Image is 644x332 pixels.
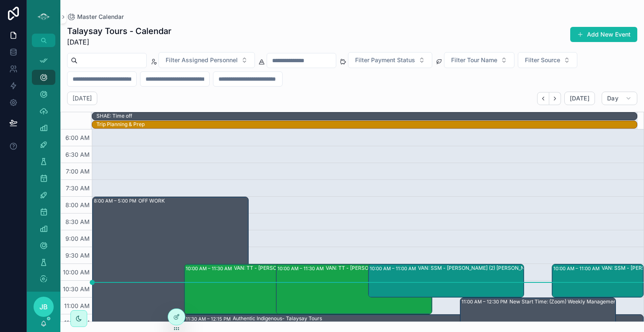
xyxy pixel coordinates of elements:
[96,121,145,128] div: Trip Planning & Prep
[564,92,595,105] button: [DATE]
[509,298,639,305] div: New Start Time: (Zoom) Weekly Management Meeting
[62,319,92,326] span: 11:30 AM
[64,168,92,175] span: 7:00 AM
[326,265,480,271] div: VAN: TT - [PERSON_NAME] (4) [PERSON_NAME], [GEOGRAPHIC_DATA]:XXRQ-EVZK
[552,264,643,297] div: 10:00 AM – 11:00 AMVAN: SSM - [PERSON_NAME] (9) [PERSON_NAME]| [GEOGRAPHIC_DATA], [GEOGRAPHIC_DAT...
[73,94,92,103] h2: [DATE]
[518,52,577,68] button: Select Button
[63,252,92,259] span: 9:30 AM
[63,201,92,208] span: 8:00 AM
[369,264,524,297] div: 10:00 AM – 11:00 AMVAN: SSM - [PERSON_NAME] (2) [PERSON_NAME][GEOGRAPHIC_DATA]:RFIV-SSMY
[166,56,238,64] span: Filter Assigned Personnel
[462,298,509,306] div: 11:00 AM – 12:30 PM
[138,198,165,204] div: OFF WORK
[63,235,92,242] span: 9:00 AM
[67,37,171,47] span: [DATE]
[37,10,50,24] img: App logo
[64,184,92,192] span: 7:30 AM
[186,264,234,273] div: 10:00 AM – 11:30 AM
[96,121,145,128] div: Trip Planning & Prep
[276,264,432,314] div: 10:00 AM – 11:30 AMVAN: TT - [PERSON_NAME] (4) [PERSON_NAME], [GEOGRAPHIC_DATA]:XXRQ-EVZK
[370,264,418,273] div: 10:00 AM – 11:00 AM
[549,92,561,105] button: Next
[27,47,60,292] div: scrollable content
[355,56,415,64] span: Filter Payment Status
[62,302,92,309] span: 11:00 AM
[348,52,432,68] button: Select Button
[63,151,92,158] span: 6:30 AM
[278,264,326,273] div: 10:00 AM – 11:30 AM
[444,52,514,68] button: Select Button
[61,285,92,292] span: 10:30 AM
[158,52,255,68] button: Select Button
[451,56,497,64] span: Filter Tour Name
[233,315,322,322] div: Authentic Indigenous- Talaysay Tours
[525,56,560,64] span: Filter Source
[234,265,388,271] div: VAN: TT - [PERSON_NAME] (1) [PERSON_NAME], TW:NKUZ-XKCS
[570,27,637,42] button: Add New Event
[570,95,589,102] span: [DATE]
[553,264,602,273] div: 10:00 AM – 11:00 AM
[63,218,92,225] span: 8:30 AM
[96,113,132,119] div: SHAE: Time off
[77,13,124,21] span: Master Calendar
[184,264,340,314] div: 10:00 AM – 11:30 AMVAN: TT - [PERSON_NAME] (1) [PERSON_NAME], TW:NKUZ-XKCS
[186,315,233,323] div: 11:30 AM – 12:15 PM
[537,92,549,105] button: Back
[94,197,138,205] div: 8:00 AM – 5:00 PM
[96,112,132,120] div: SHAE: Time off
[607,95,618,102] span: Day
[602,92,637,105] button: Day
[63,134,92,141] span: 6:00 AM
[67,13,124,21] a: Master Calendar
[61,269,92,276] span: 10:00 AM
[67,25,171,37] h1: Talaysay Tours - Calendar
[39,302,48,312] span: JB
[418,265,572,271] div: VAN: SSM - [PERSON_NAME] (2) [PERSON_NAME][GEOGRAPHIC_DATA]:RFIV-SSMY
